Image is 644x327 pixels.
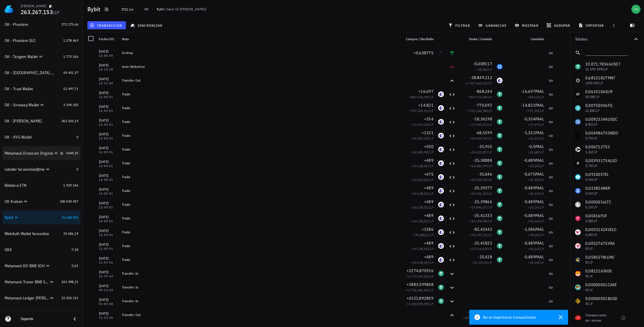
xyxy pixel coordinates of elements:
span: ≈ [528,136,544,141]
div: Metamask DO BNB SCH [5,263,45,268]
div: USDT-icon [497,119,503,125]
span: +489 [424,241,434,246]
span: -25,39866 [473,199,492,204]
div: OMNI-icon [497,64,503,70]
div: PAAL-icon [438,91,444,97]
span: -770,692 [476,103,492,108]
span: CLP [486,67,492,72]
span: CLP [428,191,434,196]
a: OK - XVG Wallet 0 [2,130,80,144]
span: Nota [122,37,129,41]
span: CLP [486,178,492,182]
span: -868,244 [476,89,492,94]
span: +489 [424,158,434,163]
span: 24.138,01 [413,247,428,251]
span: 17,47 [530,122,538,127]
div: USDT-icon [497,147,503,152]
div: USDT-icon [497,133,503,139]
span: ≈ [411,164,434,168]
div: WebAuth Wallet farancibia [5,231,49,236]
span: 78.288,1 [415,233,428,237]
span: -1,321 [524,130,536,135]
span: ≈ [411,136,434,141]
span: filtrar [449,23,470,28]
span: 243.498,21 [62,280,78,284]
span: -38.849,112 [470,75,492,80]
span: PAAL [535,144,544,149]
span: -35,046 [478,172,492,177]
span: 4.180.058,38 [408,302,428,306]
div: [DATE] [99,49,117,54]
div: PAAL-icon [497,78,503,83]
span: PAAL [535,116,544,122]
div: OK Kraken [5,199,23,204]
span: ≈ [409,109,434,113]
span: -25,41333 [473,213,492,218]
div: Auto Deduction [122,64,397,69]
span: 33.248,63 [471,178,486,182]
span: -7,38 [70,247,78,252]
button: importar [576,21,607,29]
span: CLP [486,81,492,85]
div: [DATE] [99,173,117,178]
span: 24.138,01 [413,219,428,223]
div: PAAL-icon [438,105,444,111]
span: 100.040.457 [60,199,78,203]
span: -0,008117 [473,61,492,66]
div: Trade [122,106,397,110]
div: Bybit [157,6,164,12]
div: Metamask Trezor BNB SCH [5,280,49,284]
span: CLP [538,178,544,182]
span: 1.917.669,11 [467,81,486,85]
div: Airdrop [122,51,397,55]
span: -25,38888 [473,158,492,163]
span: 0 [76,135,78,139]
span: ≈ [528,150,544,154]
span: 731.166,38 [470,109,486,113]
span: importar [580,23,604,28]
span: 24,14 [530,219,538,223]
a: OK - Phantom SUI 1.278.463 [2,34,80,47]
span: CLP [486,191,492,196]
div: Compra / Recibido [399,32,436,46]
a: Metamask DO BNB SCH 0,01 [2,259,80,273]
span: -0,5 [528,144,535,149]
span: 78.197,21 [471,233,486,237]
button: ganancias [476,21,510,29]
div: [PERSON_NAME] [21,4,46,8]
span: 24.091,43 [471,191,486,196]
span: -16,697 [521,89,535,94]
span: ≈ [468,109,492,113]
div: [DATE] [99,186,117,192]
span: -68,5599 [476,130,492,135]
span: -25,428 [478,254,492,259]
div: [DATE] [99,62,117,68]
div: Trade [122,188,397,193]
span: CLP [486,109,492,113]
div: OK - XVG Wallet [5,135,32,140]
div: [DATE] [99,145,117,151]
span: 24.623,87 [471,150,486,154]
button: agrupar [544,21,574,29]
div: Comisión [505,32,546,46]
span: CLP [538,150,544,154]
span: +354 [424,116,434,122]
span: ≈ [469,191,492,196]
div: Totales [575,37,632,41]
span: 24.096,07 [471,205,486,209]
span: 33,32 [530,178,538,182]
span: Fecha UTC [99,37,114,41]
span: 262.103,23 [62,119,78,123]
div: Trade [122,120,397,124]
span: 24.086,79 [471,164,486,168]
span: ≈ [465,81,492,85]
a: OK Kraken 100.040.457 [2,195,80,208]
a: Billetera ETN 1.929.146 [2,178,80,192]
div: OK - Tangem Wallet [5,54,38,59]
span: 24,14 [530,164,538,168]
span: CLP [428,178,434,182]
span: ≈ [469,178,492,182]
span: CLP [538,109,544,113]
span: 24.114,62 [471,247,486,251]
span: ≈ [468,95,492,99]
